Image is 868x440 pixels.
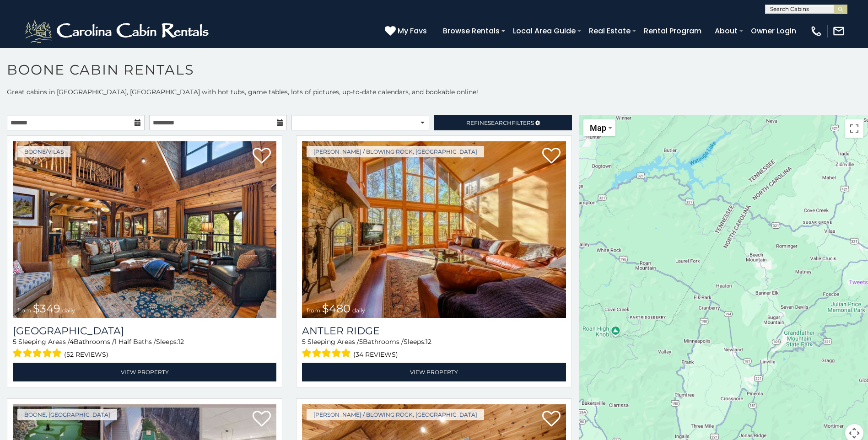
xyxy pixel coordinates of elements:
span: $349 [33,302,60,315]
a: Real Estate [584,23,635,39]
a: [PERSON_NAME] / Blowing Rock, [GEOGRAPHIC_DATA] [307,146,484,157]
span: Refine Filters [466,119,534,126]
span: from [307,307,320,314]
a: Add to favorites [542,147,561,166]
a: Boone/Vilas [17,146,70,157]
span: $480 [322,302,350,315]
span: (34 reviews) [353,349,398,360]
button: Change map style [583,119,615,136]
a: View Property [13,363,276,381]
a: Browse Rentals [438,23,504,39]
img: White-1-2.png [23,17,213,45]
a: About [710,23,742,39]
span: (52 reviews) [64,349,108,360]
a: Boone, [GEOGRAPHIC_DATA] [17,409,117,420]
a: from $480 daily [302,141,566,318]
a: My Favs [385,25,429,37]
a: [GEOGRAPHIC_DATA] [13,325,276,337]
span: My Favs [398,25,427,37]
a: Local Area Guide [508,23,580,39]
img: mail-regular-white.png [832,25,845,38]
span: from [17,307,31,314]
a: Antler Ridge [302,325,566,337]
span: 12 [426,338,431,346]
span: 1 Half Baths / [114,338,156,346]
div: Sleeping Areas / Bathrooms / Sleeps: [302,337,566,360]
a: Add to favorites [253,410,271,429]
span: 5 [302,338,306,346]
a: Add to favorites [542,410,561,429]
button: Toggle fullscreen view [845,119,863,138]
span: daily [352,307,365,314]
span: 12 [178,338,184,346]
a: RefineSearchFilters [434,115,571,130]
a: [PERSON_NAME] / Blowing Rock, [GEOGRAPHIC_DATA] [307,409,484,420]
a: View Property [302,363,566,381]
img: 1714398500_thumbnail.jpeg [13,141,276,318]
img: 1714397585_thumbnail.jpeg [302,141,566,318]
span: Search [488,119,512,126]
img: phone-regular-white.png [810,25,823,38]
span: 5 [359,338,363,346]
span: 5 [13,338,16,346]
a: from $349 daily [13,141,276,318]
span: Map [590,123,606,133]
span: 4 [70,338,74,346]
a: Owner Login [746,23,801,39]
a: Rental Program [639,23,706,39]
h3: Diamond Creek Lodge [13,325,276,337]
a: Add to favorites [253,147,271,166]
div: Sleeping Areas / Bathrooms / Sleeps: [13,337,276,360]
span: daily [62,307,75,314]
